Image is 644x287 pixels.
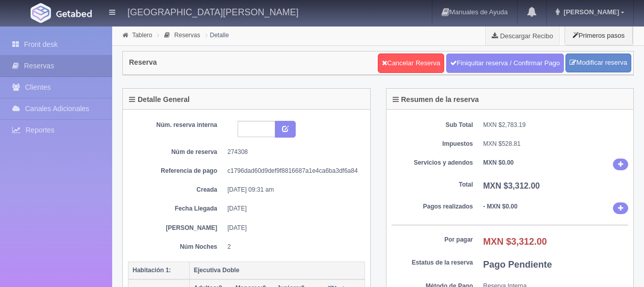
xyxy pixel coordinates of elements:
dd: MXN $2,783.19 [483,121,629,129]
span: [PERSON_NAME] [561,8,619,16]
dt: Creada [136,186,217,194]
dt: Pagos realizados [392,202,473,211]
dt: Impuestos [392,140,473,148]
dd: [DATE] [227,204,357,213]
dd: 2 [227,243,357,251]
dt: Sub Total [392,121,473,129]
a: Finiquitar reserva / Confirmar Pago [446,54,564,73]
dt: Total [392,180,473,189]
a: Descargar Recibo [486,25,559,46]
dt: Por pagar [392,236,473,244]
button: Primeros pasos [564,25,633,45]
h4: Reserva [129,59,157,66]
dd: c1796dad60d9def9f8816687a1e4ca6ba3df6a84 [227,167,357,175]
dt: Fecha Llegada [136,204,217,213]
a: Tablero [132,32,152,39]
b: - MXN $0.00 [483,203,518,210]
b: MXN $3,312.00 [483,181,540,190]
dt: Servicios y adendos [392,159,473,167]
dd: [DATE] 09:31 am [227,186,357,194]
dt: Núm Noches [136,243,217,251]
h4: Resumen de la reserva [393,96,479,103]
a: Reservas [174,32,200,39]
img: Getabed [31,3,51,23]
th: Ejecutiva Doble [190,262,365,279]
h4: [GEOGRAPHIC_DATA][PERSON_NAME] [127,5,298,18]
dt: Estatus de la reserva [392,258,473,267]
dt: Núm de reserva [136,148,217,156]
dd: [DATE] [227,224,357,232]
dd: 274308 [227,148,357,156]
dt: [PERSON_NAME] [136,224,217,232]
dt: Núm. reserva interna [136,121,217,129]
a: Modificar reserva [565,54,631,72]
li: Detalle [203,30,231,40]
h4: Detalle General [129,96,190,103]
b: MXN $3,312.00 [483,237,547,247]
dd: MXN $528.81 [483,140,629,148]
dt: Referencia de pago [136,167,217,175]
a: Cancelar Reserva [378,54,444,73]
b: Habitación 1: [133,267,171,274]
b: Pago Pendiente [483,259,552,270]
img: Getabed [56,10,92,17]
b: MXN $0.00 [483,159,514,166]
